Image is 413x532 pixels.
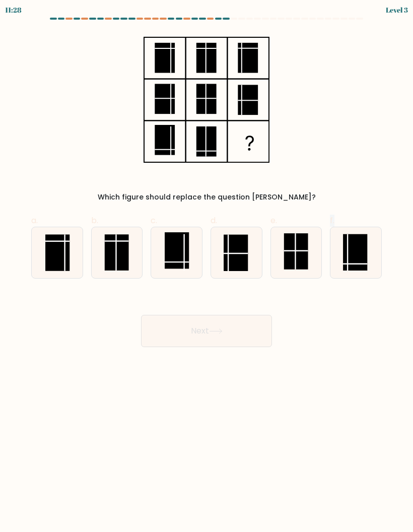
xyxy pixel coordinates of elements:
[141,315,272,347] button: Next
[151,215,157,226] span: c.
[91,215,98,226] span: b.
[211,215,217,226] span: d.
[330,215,334,226] span: f.
[31,215,38,226] span: a.
[5,5,22,15] div: 11:28
[386,5,408,15] div: Level 3
[37,192,376,203] div: Which figure should replace the question [PERSON_NAME]?
[270,215,277,226] span: e.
